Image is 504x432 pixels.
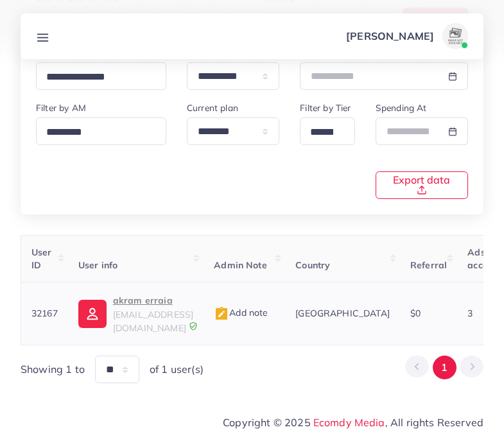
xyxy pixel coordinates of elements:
[376,171,468,199] button: Export data
[21,362,85,377] span: Showing 1 to
[42,67,150,87] input: Search for option
[42,123,150,143] input: Search for option
[214,259,267,271] span: Admin Note
[313,416,385,429] a: Ecomdy Media
[31,246,52,271] span: User ID
[410,259,447,271] span: Referral
[410,307,421,319] span: $0
[214,306,229,322] img: admin_note.cdd0b510.svg
[36,117,166,145] div: Search for option
[150,362,204,377] span: of 1 user(s)
[467,307,473,319] span: 3
[36,62,166,90] div: Search for option
[295,259,330,271] span: Country
[442,23,468,49] img: avatar
[113,293,193,308] p: akram erraia
[376,101,427,114] label: Spending At
[36,101,86,114] label: Filter by AM
[187,101,238,114] label: Current plan
[78,293,193,334] a: akram erraia[EMAIL_ADDRESS][DOMAIN_NAME]
[214,307,268,318] span: Add note
[31,307,58,319] span: 32167
[346,28,434,44] p: [PERSON_NAME]
[78,300,107,328] img: ic-user-info.36bf1079.svg
[385,415,483,430] span: , All rights Reserved
[223,415,483,430] span: Copyright © 2025
[113,309,193,333] span: [EMAIL_ADDRESS][DOMAIN_NAME]
[300,101,351,114] label: Filter by Tier
[300,117,355,145] div: Search for option
[306,123,338,143] input: Search for option
[433,356,456,379] button: Go to page 1
[78,259,117,271] span: User info
[189,322,198,331] img: 9CAL8B2pu8EFxCJHYAAAAldEVYdGRhdGU6Y3JlYXRlADIwMjItMTItMDlUMDQ6NTg6MzkrMDA6MDBXSlgLAAAAJXRFWHRkYXR...
[392,175,452,195] span: Export data
[405,356,483,379] ul: Pagination
[339,23,473,49] a: [PERSON_NAME]avatar
[295,307,390,319] span: [GEOGRAPHIC_DATA]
